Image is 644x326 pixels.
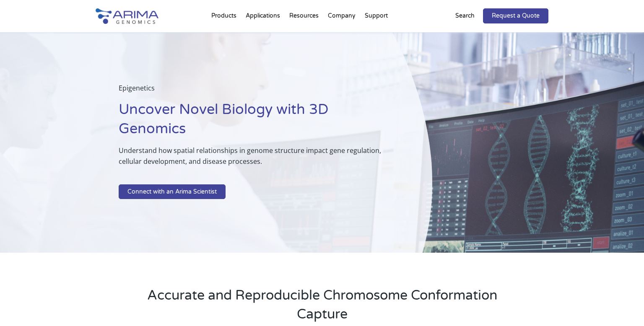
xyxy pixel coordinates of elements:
[483,8,548,23] a: Request a Quote
[119,145,390,173] p: Understand how spatial relationships in genome structure impact gene regulation, cellular develop...
[96,8,158,24] img: Arima-Genomics-logo
[119,100,390,145] h1: Uncover Novel Biology with 3D Genomics
[119,83,390,100] p: Epigenetics
[119,184,226,199] a: Connect with an Arima Scientist
[455,10,475,21] p: Search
